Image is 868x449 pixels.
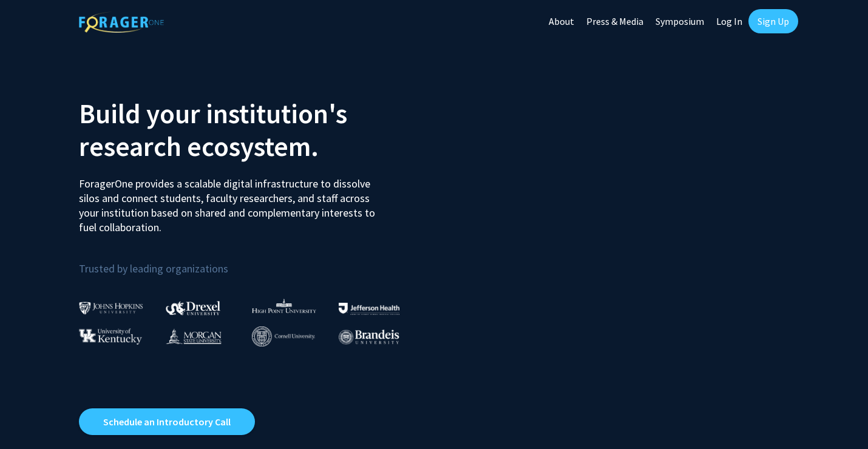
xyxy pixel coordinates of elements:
[79,167,384,235] p: ForagerOne provides a scalable digital infrastructure to dissolve silos and connect students, fac...
[252,299,316,313] img: High Point University
[166,328,222,344] img: Morgan State University
[339,329,399,345] img: Brandeis University
[79,97,425,163] h2: Build your institution's research ecosystem.
[748,9,798,33] a: Sign Up
[79,245,425,278] p: Trusted by leading organizations
[79,328,142,345] img: University of Kentucky
[79,302,143,314] img: Johns Hopkins University
[339,303,399,314] img: Thomas Jefferson University
[166,301,220,315] img: Drexel University
[79,408,255,435] a: Opens in a new tab
[79,12,164,33] img: ForagerOne Logo
[252,326,315,346] img: Cornell University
